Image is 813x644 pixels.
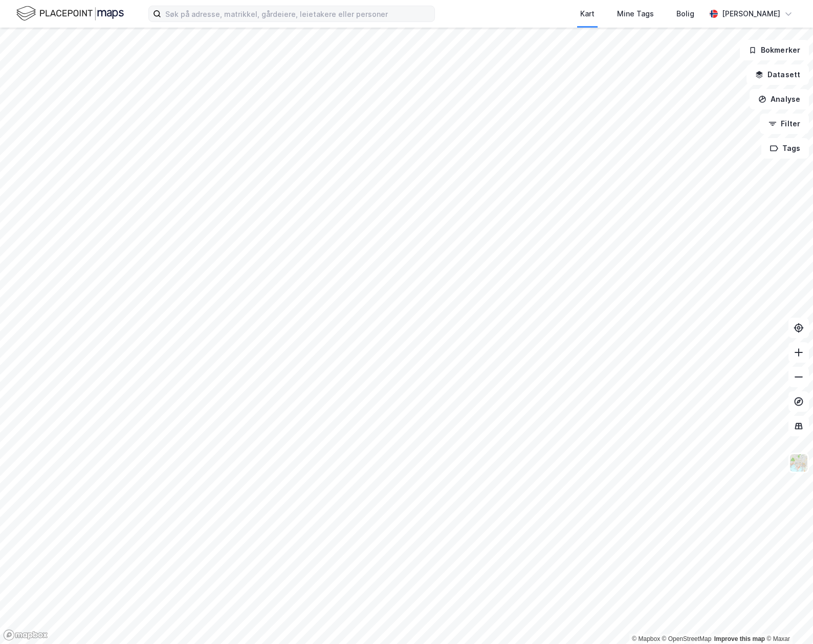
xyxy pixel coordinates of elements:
div: Mine Tags [617,8,654,20]
a: Mapbox homepage [3,629,48,641]
button: Filter [760,114,809,134]
div: [PERSON_NAME] [722,8,780,20]
input: Søk på adresse, matrikkel, gårdeiere, leietakere eller personer [161,6,434,21]
iframe: Chat Widget [762,595,813,644]
a: Improve this map [714,635,765,642]
img: logo.f888ab2527a4732fd821a326f86c7f29.svg [16,5,124,23]
button: Datasett [746,64,809,85]
img: Z [789,453,808,473]
a: OpenStreetMap [662,635,712,642]
button: Bokmerker [740,40,809,60]
a: Mapbox [632,635,660,642]
button: Tags [761,138,809,159]
button: Analyse [750,89,809,109]
div: Bolig [676,8,694,20]
div: Kart [580,8,595,20]
div: Kontrollprogram for chat [762,595,813,644]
